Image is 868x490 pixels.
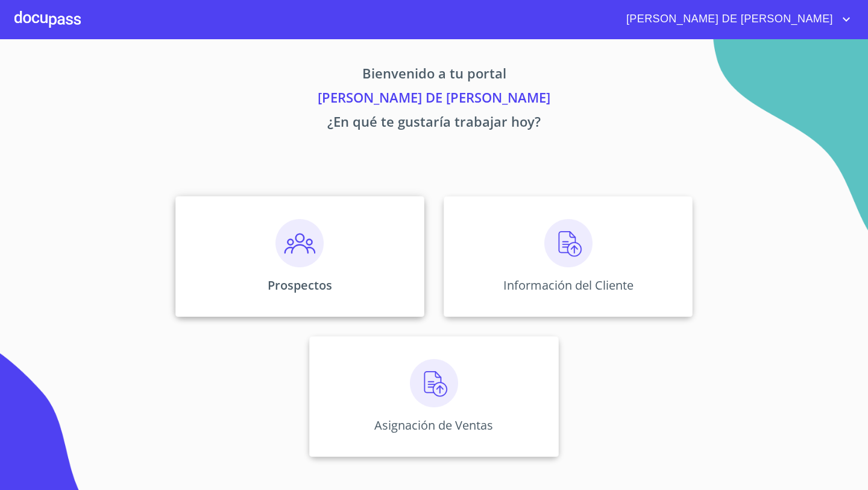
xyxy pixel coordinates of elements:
[268,277,332,293] p: Prospectos
[275,219,324,267] img: prospectos.png
[63,112,805,136] p: ¿En qué te gustaría trabajar hoy?
[544,219,593,267] img: carga.png
[374,417,493,433] p: Asignación de Ventas
[410,359,458,407] img: carga.png
[617,10,854,29] button: account of current user
[63,63,805,87] p: Bienvenido a tu portal
[617,10,839,29] span: [PERSON_NAME] DE [PERSON_NAME]
[503,277,634,293] p: Información del Cliente
[63,87,805,112] p: [PERSON_NAME] DE [PERSON_NAME]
